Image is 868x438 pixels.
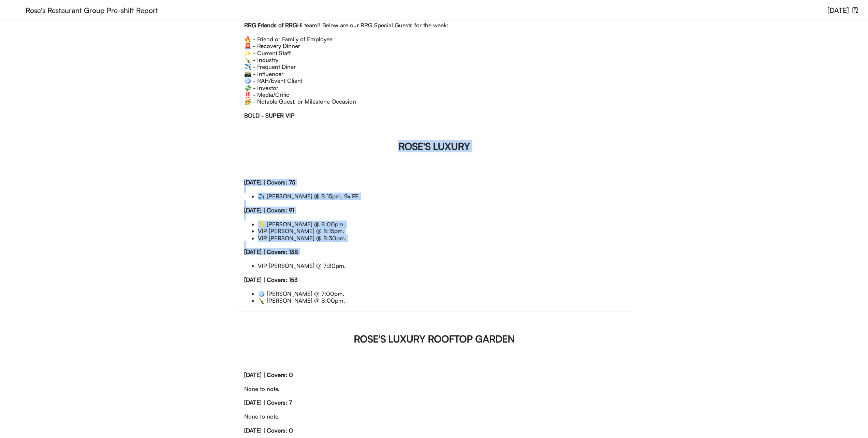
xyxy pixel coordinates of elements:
strong: [DATE] | Covers: 0 [244,371,293,378]
li: VIP [PERSON_NAME] @ 7:30pm. [258,262,624,269]
li: ✨ [PERSON_NAME] @ 8:00pm. [258,221,624,228]
div: [DATE] [827,7,849,14]
li: ✈️️ [PERSON_NAME] @ 8:15pm. 9x FF. [258,193,624,200]
strong: [DATE] | Covers: 138 [244,248,298,255]
div: None to note. [244,372,624,399]
li: 🍾 [PERSON_NAME] @ 8:00pm. [258,297,624,304]
strong: [DATE] | Covers: 0 [244,427,293,434]
img: yH5BAEAAAAALAAAAAABAAEAAAIBRAA7 [10,3,20,16]
li: 🪩 [PERSON_NAME] @ 7:00pm. [258,290,624,297]
strong: RRG Friends of RRG [244,21,297,29]
img: file-download-02.svg [852,7,858,14]
strong: [DATE] | Covers: 153 [244,276,298,283]
strong: [DATE] | Covers: 91 [244,207,294,214]
div: Rose's Restaurant Group Pre-shift Report [26,7,827,14]
strong: ROSE'S LUXURY ROOFTOP GARDEN [354,333,515,345]
strong: BOLD - SUPER VIP [244,112,295,119]
strong: [DATE] | Covers: 7 [244,399,292,406]
li: VIP [PERSON_NAME] @ 8:30pm. [258,235,624,242]
div: Hi team!! Below are our RRG Special Guests for the week: 🔥 - Friend or Family of Employee 🚨 - Rec... [244,22,624,119]
strong: ROSE'S LUXURY [398,140,470,152]
li: VIP [PERSON_NAME] @ 8:15pm. [258,228,624,235]
div: None to note. [244,399,624,427]
strong: [DATE] | Covers: 75 [244,179,295,186]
